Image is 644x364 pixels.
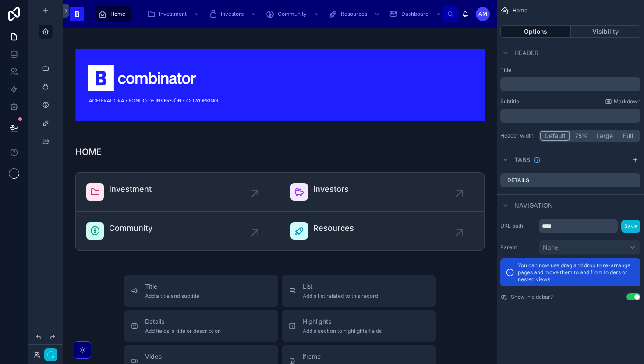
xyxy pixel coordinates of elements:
a: Investment [144,6,204,22]
span: Home [513,7,527,14]
span: Add a list related to this record [303,293,378,300]
span: Markdown [614,98,640,105]
span: Community [278,11,307,18]
span: Investment [159,11,187,18]
label: Title [500,67,640,74]
a: Home [96,6,131,22]
label: Header width [500,132,535,139]
a: Markdown [605,98,640,105]
a: Community [263,6,324,22]
button: Options [500,25,571,38]
span: None [543,243,558,252]
span: Add fields, a title or description [145,328,221,335]
a: Dashboard [386,6,446,22]
button: Full [617,131,639,141]
span: Navigation [514,201,553,210]
label: URL path [500,223,535,230]
button: ListAdd a list related to this record [282,275,436,307]
button: TitleAdd a title and subtitle [124,275,278,307]
label: Subtitle [500,98,519,105]
img: App logo [70,7,84,21]
button: Visibility [571,25,641,38]
span: Add a section to highlights fields [303,328,382,335]
span: Resources [341,11,367,18]
p: You can now use drag and drop to re-arrange pages and move them to and from folders or nested views [518,262,635,283]
a: Investors [206,6,261,22]
span: List [303,282,378,291]
span: Home [110,11,125,18]
label: Parent [500,244,535,251]
span: iframe [303,352,356,361]
label: Details [507,177,529,184]
span: Dashboard [401,11,428,18]
button: Save [621,220,640,233]
button: Large [592,131,617,141]
label: Show in sidebar? [511,293,553,300]
button: Default [540,131,570,141]
span: Video [145,352,195,361]
span: Details [145,317,221,326]
button: 75% [570,131,592,141]
span: Header [514,49,538,57]
span: Tabs [514,155,530,164]
button: None [539,240,640,255]
div: scrollable content [500,109,640,123]
span: Highlights [303,317,382,326]
a: Resources [326,6,385,22]
span: Investors [221,11,244,18]
div: scrollable content [91,4,442,24]
button: DetailsAdd fields, a title or description [124,310,278,342]
span: Add a title and subtitle [145,293,199,300]
span: Title [145,282,199,291]
button: HighlightsAdd a section to highlights fields [282,310,436,342]
span: AM [478,11,487,18]
div: scrollable content [500,77,640,91]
